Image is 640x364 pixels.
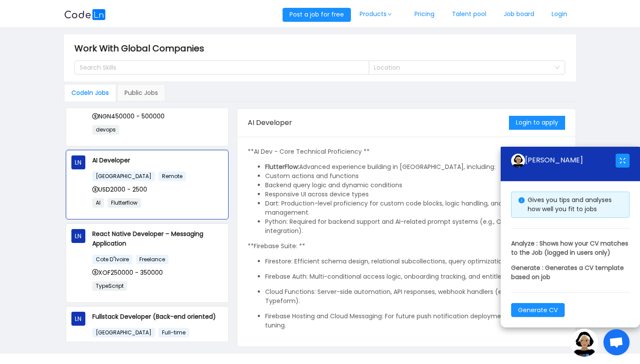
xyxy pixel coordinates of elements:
[92,198,104,208] span: AI
[75,312,81,326] span: LN
[75,155,81,169] span: LN
[158,328,189,337] span: Full-time
[75,229,81,243] span: LN
[283,8,351,22] button: Post a job for free
[265,336,565,345] p: Google Analytics (GA4):
[92,229,223,248] p: React Native Developer – Messaging Application
[108,198,141,208] span: Flutterflow
[511,154,525,168] img: ground.ddcf5dcf.png
[265,257,565,266] p: Firestore: Efficient schema design, relational subcollections, query optimization, and security r...
[265,172,565,181] li: Custom actions and functions
[64,9,106,20] img: logobg.f302741d.svg
[603,329,630,355] div: Open chat
[616,154,630,168] button: icon: fullscreen
[283,10,351,19] a: Post a job for free
[519,197,525,203] i: icon: info-circle
[74,41,209,55] span: Work With Global Companies
[92,255,132,264] span: Cote D"Ivoire
[265,162,565,172] li: Advanced experience building in [GEOGRAPHIC_DATA], including:
[92,185,147,194] span: USD2000 - 2500
[92,269,98,275] i: icon: dollar
[555,65,560,71] i: icon: down
[265,287,565,306] p: Cloud Functions: Server-side automation, API responses, webhook handlers (e.g., RevenueCat, Typef...
[265,162,299,171] strong: FlutterFlow:
[511,239,630,257] p: Analyze : Shows how your CV matches to the Job (logged in users only)
[374,63,550,72] div: Location
[92,125,119,135] span: devops
[92,312,223,321] p: Fullstack Developer (Back-end oriented)
[511,303,565,317] button: Generate CV
[248,147,565,156] p: **AI Dev - Core Technical Proficiency **
[248,118,292,128] span: AI Developer
[92,172,155,181] span: [GEOGRAPHIC_DATA]
[265,199,565,217] li: Dart: Production-level proficiency for custom code blocks, logic handling, and app state management.
[158,172,186,181] span: Remote
[528,195,612,213] span: Gives you tips and analyses how well you fit to jobs
[509,116,565,130] button: Login to apply
[248,242,565,251] p: **Firebase Suite: **
[92,113,98,119] i: icon: dollar
[265,190,565,199] li: Responsive UI across device types
[92,328,155,337] span: [GEOGRAPHIC_DATA]
[92,112,165,121] span: NGN450000 - 500000
[92,186,98,192] i: icon: dollar
[92,268,163,277] span: XOF250000 - 350000
[92,281,127,291] span: TypeScript
[265,181,565,190] li: Backend query logic and dynamic conditions
[92,155,223,165] p: AI Developer
[64,84,116,101] div: Codeln Jobs
[265,272,565,281] p: Firebase Auth: Multi-conditional access logic, onboarding tracking, and entitlement control.
[117,84,165,101] div: Public Jobs
[511,263,630,282] p: Generate : Generates a CV template based on job
[511,154,616,168] div: [PERSON_NAME]
[136,255,168,264] span: Freelance
[265,312,565,330] p: Firebase Hosting and Cloud Messaging: For future push notification deployment and performance tun...
[80,63,356,72] div: Search Skills
[265,217,565,236] li: Python: Required for backend support and AI-related prompt systems (e.g., OpenAI, Gemini integrat...
[570,329,598,357] img: ground.ddcf5dcf.png
[387,12,392,17] i: icon: down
